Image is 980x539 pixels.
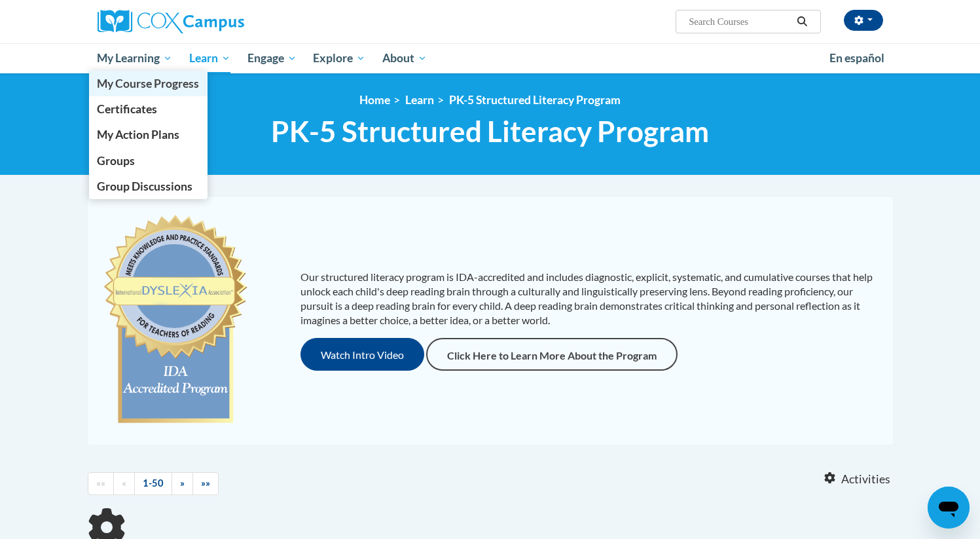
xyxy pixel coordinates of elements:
iframe: Button to launch messaging window [928,487,970,529]
img: c477cda6-e343-453b-bfce-d6f9e9818e1c.png [101,209,251,432]
a: Click Here to Learn More About the Program [426,338,678,371]
a: Certificates [89,96,208,122]
a: My Learning [89,43,181,73]
a: About [374,43,435,73]
a: End [192,472,219,495]
span: Learn [189,50,230,66]
a: Groups [89,148,208,174]
div: Main menu [78,43,903,73]
a: Learn [181,43,239,73]
span: My Learning [97,50,172,66]
span: Groups [97,154,135,168]
span: Certificates [97,102,157,116]
span: En español [829,51,884,65]
button: Account Settings [844,10,883,31]
img: Cox Campus [98,10,244,33]
a: My Action Plans [89,122,208,147]
span: PK-5 Structured Literacy Program [271,114,709,149]
button: Watch Intro Video [300,338,424,371]
span: Activities [841,472,890,487]
span: « [122,477,126,489]
a: En español [821,45,893,72]
a: 1-50 [134,472,172,495]
a: Explore [304,43,374,73]
span: «« [96,477,105,489]
span: » [180,477,185,489]
button: Search [792,14,812,29]
span: My Course Progress [97,77,199,90]
a: PK-5 Structured Literacy Program [449,93,621,107]
span: Group Discussions [97,179,192,193]
p: Our structured literacy program is IDA-accredited and includes diagnostic, explicit, systematic, ... [300,270,880,327]
input: Search Courses [687,14,792,29]
span: »» [201,477,210,489]
span: Engage [247,50,297,66]
a: My Course Progress [89,71,208,96]
a: Begining [88,472,114,495]
a: Home [359,93,390,107]
a: Engage [239,43,305,73]
a: Previous [113,472,135,495]
a: Group Discussions [89,174,208,199]
a: Learn [405,93,434,107]
a: Next [172,472,193,495]
a: Cox Campus [98,10,346,33]
span: About [382,50,427,66]
span: Explore [313,50,365,66]
span: My Action Plans [97,128,179,141]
